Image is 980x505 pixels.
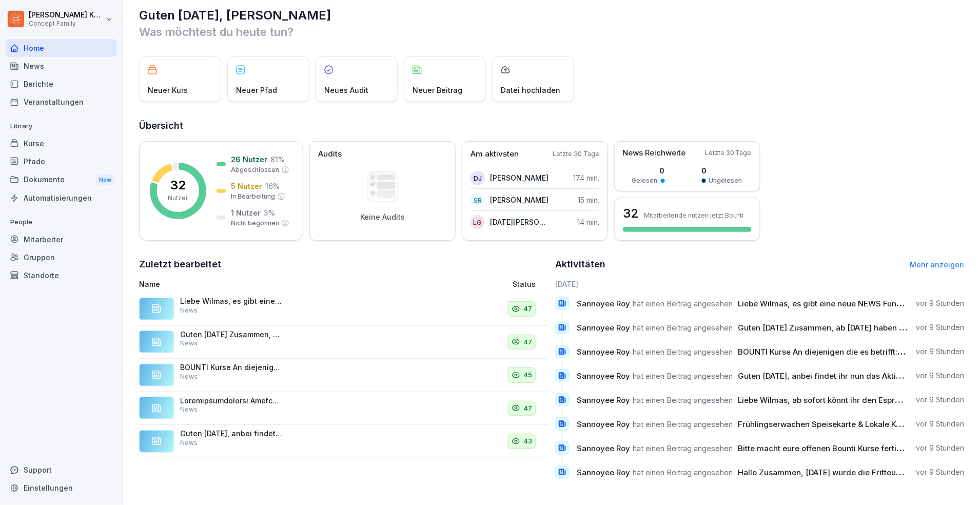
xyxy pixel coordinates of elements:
a: Veranstaltungen [5,93,117,111]
p: vor 9 Stunden [916,443,965,453]
p: BOUNTI Kurse An diejenigen die es betrifft: Bitte macht eure Kurse fertig!!! [PERSON_NAME] [180,363,283,372]
p: Neuer Pfad [236,85,277,95]
div: News [5,57,117,75]
p: vor 9 Stunden [916,395,965,405]
p: [PERSON_NAME] Knittel [29,11,104,20]
a: Loremipsumdolorsi Ametconsect & Adipis Elitseddoeius Tempo incididu, ut laboreetdolorem al Enimad... [139,392,548,425]
a: Home [5,39,117,57]
span: Sannoyee Roy [577,299,631,308]
p: vor 9 Stunden [916,467,965,477]
p: 1 Nutzer [231,207,261,218]
p: vor 9 Stunden [916,371,965,381]
a: Liebe Wilmas, es gibt eine neue NEWS Funktion in Bounti, die die Kommunikation verbessern soll. I... [139,293,548,326]
p: 47 [523,403,532,414]
span: hat einen Beitrag angesehen [633,443,733,453]
a: Automatisierungen [5,189,117,207]
a: Mehr anzeigen [910,260,965,269]
p: Letzte 30 Tage [705,148,752,158]
p: 5 Nutzer [231,181,262,191]
h1: Guten [DATE], [PERSON_NAME] [139,7,965,24]
p: 47 [523,304,532,314]
p: Library [5,118,117,134]
p: Ungelesen [709,176,742,185]
a: Guten [DATE] Zusammen, ab [DATE] haben wir in der Kinderkarte auch Kinder Pancakes 🤩 Das sind ein... [139,326,548,359]
div: Support [5,461,117,479]
p: 45 [523,370,532,380]
h2: Übersicht [139,119,965,133]
span: hat einen Beitrag angesehen [633,323,733,333]
p: Name [139,279,396,289]
p: vor 9 Stunden [916,322,965,333]
p: 14 min. [577,217,599,227]
span: Sannoyee Roy [577,371,631,381]
span: hat einen Beitrag angesehen [633,419,733,429]
a: Gruppen [5,248,117,266]
p: 3 % [264,207,275,218]
p: vor 9 Stunden [916,298,965,308]
p: Datei hochladen [501,85,560,95]
p: 32 [170,179,186,191]
p: People [5,214,117,230]
a: Guten [DATE], anbei findet ihr nun das Aktionsbriefing zum Frühlingserwachen :-) Liebe Grüße [PER... [139,425,548,458]
p: Neues Audit [324,85,368,95]
span: hat einen Beitrag angesehen [633,299,733,308]
span: Sannoyee Roy [577,347,631,357]
p: Am aktivsten [471,148,519,160]
a: Berichte [5,75,117,93]
p: [PERSON_NAME] [490,195,548,205]
p: Audits [318,148,342,160]
p: Letzte 30 Tage [553,149,599,159]
span: Sannoyee Roy [577,419,631,429]
p: Status [513,279,536,289]
div: DJ [471,171,485,185]
a: BOUNTI Kurse An diejenigen die es betrifft: Bitte macht eure Kurse fertig!!! [PERSON_NAME]News45 [139,359,548,392]
a: Mitarbeiter [5,230,117,248]
p: Neuer Kurs [148,85,188,95]
a: Kurse [5,134,117,152]
div: LG [471,215,485,229]
span: hat einen Beitrag angesehen [633,468,733,477]
span: hat einen Beitrag angesehen [633,371,733,381]
a: Standorte [5,266,117,284]
h3: 32 [623,205,639,222]
h2: Zuletzt bearbeitet [139,257,548,271]
p: Concept Family [29,20,104,27]
p: News [180,438,198,448]
span: Sannoyee Roy [577,323,631,333]
p: 0 [632,165,665,176]
span: Sannoyee Roy [577,468,631,477]
div: New [96,174,114,186]
p: News [180,372,198,381]
span: hat einen Beitrag angesehen [633,347,733,357]
p: [PERSON_NAME] [490,172,548,183]
p: Guten [DATE] Zusammen, ab [DATE] haben wir in der Kinderkarte auch Kinder Pancakes 🤩 Das sind ein... [180,330,283,339]
p: Loremipsumdolorsi Ametconsect & Adipis Elitseddoeius Tempo incididu, ut laboreetdolorem al Enimad... [180,396,283,405]
p: [DATE][PERSON_NAME] [490,217,549,227]
p: vor 9 Stunden [916,346,965,357]
h2: Aktivitäten [556,257,606,271]
p: 15 min. [578,195,599,205]
p: News [180,339,198,348]
p: Keine Audits [360,212,405,222]
p: News Reichweite [622,147,685,159]
p: vor 9 Stunden [916,419,965,429]
p: News [180,306,198,315]
p: 81 % [270,154,285,165]
p: In Bearbeitung [231,192,275,201]
span: hat einen Beitrag angesehen [633,395,733,405]
p: Nutzer [168,193,188,203]
span: Sannoyee Roy [577,443,631,453]
div: Dokumente [5,170,117,189]
p: Gelesen [632,176,658,185]
p: Guten [DATE], anbei findet ihr nun das Aktionsbriefing zum Frühlingserwachen :-) Liebe Grüße [PER... [180,429,283,438]
h6: [DATE] [556,279,965,289]
p: Abgeschlossen [231,165,279,174]
p: Neuer Beitrag [413,85,462,95]
p: Liebe Wilmas, es gibt eine neue NEWS Funktion in Bounti, die die Kommunikation verbessern soll. I... [180,297,283,306]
